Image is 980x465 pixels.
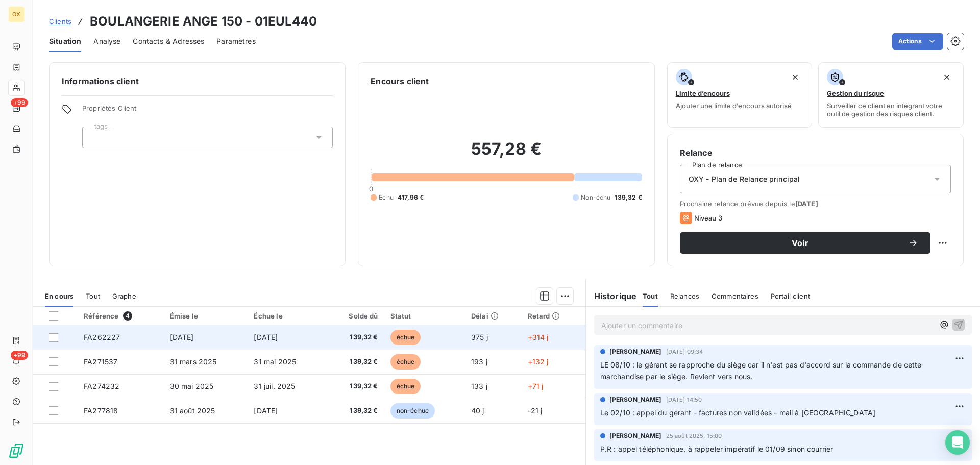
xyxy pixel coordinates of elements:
span: +132 j [528,357,549,366]
div: Solde dû [331,312,378,320]
button: Gestion du risqueSurveiller ce client en intégrant votre outil de gestion des risques client. [818,62,964,128]
h6: Historique [586,290,637,302]
span: 25 août 2025, 15:00 [666,433,722,439]
span: Échu [379,193,394,202]
h3: BOULANGERIE ANGE 150 - 01EUL440 [90,12,317,31]
button: Actions [892,33,943,50]
span: Contacts & Adresses [133,36,204,46]
div: Open Intercom Messenger [945,430,970,455]
span: 4 [123,311,132,321]
span: 139,32 € [331,357,378,367]
span: Relances [670,292,699,300]
span: 31 mars 2025 [170,357,217,366]
span: -21 j [528,406,543,415]
span: [DATE] [254,333,278,341]
span: 40 j [471,406,484,415]
div: Retard [528,312,579,320]
div: OX [8,6,24,22]
span: échue [390,330,421,345]
span: +99 [11,98,28,107]
span: Ajouter une limite d’encours autorisé [676,102,792,110]
span: [DATE] [170,333,194,341]
span: 31 mai 2025 [254,357,296,366]
span: échue [390,379,421,394]
span: FA277818 [84,406,118,415]
span: +314 j [528,333,549,341]
span: 30 mai 2025 [170,382,214,390]
span: 31 juil. 2025 [254,382,295,390]
span: Tout [86,292,100,300]
span: [DATE] 09:34 [666,349,703,355]
input: Ajouter une valeur [91,133,99,142]
span: FA271537 [84,357,117,366]
span: 139,32 € [331,406,378,416]
a: Clients [49,16,71,27]
button: Limite d’encoursAjouter une limite d’encours autorisé [667,62,813,128]
span: Portail client [771,292,810,300]
span: 417,96 € [398,193,424,202]
div: Référence [84,311,158,321]
div: Statut [390,312,459,320]
span: 139,32 € [615,193,642,202]
span: Commentaires [712,292,758,300]
div: Émise le [170,312,242,320]
span: Le 02/10 : appel du gérant - factures non validées - mail à [GEOGRAPHIC_DATA] [600,408,876,417]
span: P.R : appel téléphonique, à rappeler impératif le 01/09 sinon courrier [600,445,834,453]
span: 139,32 € [331,332,378,342]
span: +71 j [528,382,544,390]
span: 139,32 € [331,381,378,391]
span: [PERSON_NAME] [609,347,662,356]
span: Non-échu [581,193,610,202]
h2: 557,28 € [371,139,642,169]
span: FA262227 [84,333,120,341]
span: Paramètres [216,36,256,46]
span: Surveiller ce client en intégrant votre outil de gestion des risques client. [827,102,955,118]
div: Délai [471,312,516,320]
h6: Relance [680,146,951,159]
span: 375 j [471,333,488,341]
span: Situation [49,36,81,46]
span: 0 [369,185,373,193]
span: 133 j [471,382,487,390]
span: [DATE] [795,200,818,208]
span: Limite d’encours [676,89,730,97]
span: LE 08/10 : le gérant se rapproche du siège car il n'est pas d'accord sur la commande de cette mar... [600,360,924,381]
span: OXY - Plan de Relance principal [689,174,800,184]
h6: Informations client [62,75,333,87]
span: Clients [49,17,71,26]
div: Échue le [254,312,319,320]
span: Gestion du risque [827,89,884,97]
span: [PERSON_NAME] [609,395,662,404]
span: Propriétés Client [82,104,333,118]
span: 193 j [471,357,487,366]
span: Graphe [112,292,136,300]
h6: Encours client [371,75,429,87]
span: échue [390,354,421,370]
span: FA274232 [84,382,119,390]
span: 31 août 2025 [170,406,215,415]
span: En cours [45,292,73,300]
span: [PERSON_NAME] [609,431,662,440]
span: Analyse [93,36,120,46]
span: Tout [643,292,658,300]
span: [DATE] [254,406,278,415]
span: non-échue [390,403,435,419]
span: Niveau 3 [694,214,722,222]
button: Voir [680,232,930,254]
span: +99 [11,351,28,360]
span: Voir [692,239,908,247]
span: [DATE] 14:50 [666,397,702,403]
span: Prochaine relance prévue depuis le [680,200,951,208]
img: Logo LeanPay [8,443,24,459]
